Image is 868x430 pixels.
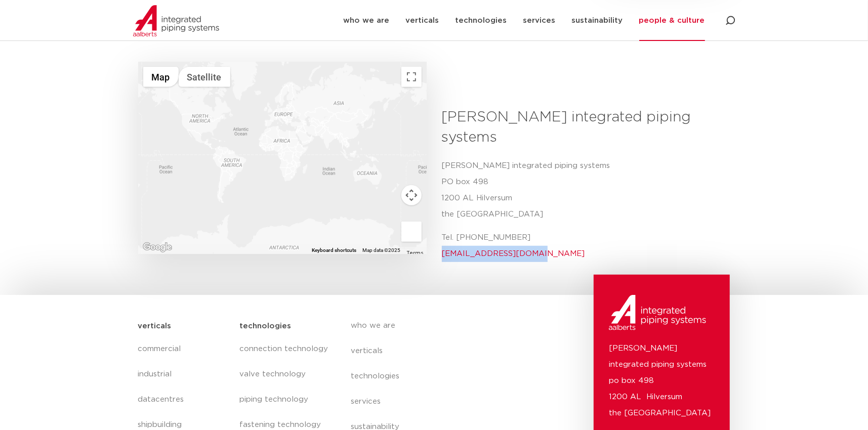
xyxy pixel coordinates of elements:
[351,389,536,414] a: services
[239,362,330,387] a: valve technology
[351,313,536,338] a: who we are
[239,318,291,334] h5: technologies
[351,338,536,364] a: verticals
[138,387,230,412] a: datacentres
[179,67,230,87] button: Show satellite imagery
[401,67,422,87] button: Toggle fullscreen view
[141,241,174,254] img: Google
[407,250,424,255] a: Terms (opens in new tab)
[442,158,723,223] p: [PERSON_NAME] integrated piping systems PO box 498 1200 AL Hilversum the [GEOGRAPHIC_DATA]
[138,362,230,387] a: industrial
[312,247,357,254] button: Keyboard shortcuts
[138,336,230,362] a: commercial
[442,107,723,148] h3: [PERSON_NAME] integrated piping systems
[363,247,401,253] span: Map data ©2025
[239,336,330,362] a: connection technology
[401,185,422,205] button: Map camera controls
[138,318,172,334] h5: verticals
[239,387,330,412] a: piping technology
[351,364,536,389] a: technologies
[609,340,715,421] p: [PERSON_NAME] integrated piping systems po box 498 1200 AL Hilversum the [GEOGRAPHIC_DATA]
[442,230,723,262] p: Tel. [PHONE_NUMBER]
[401,222,422,242] button: Drag Pegman onto the map to open Street View
[141,241,174,254] a: Open this area in Google Maps (opens a new window)
[442,250,585,257] a: [EMAIL_ADDRESS][DOMAIN_NAME]
[143,67,179,87] button: Show street map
